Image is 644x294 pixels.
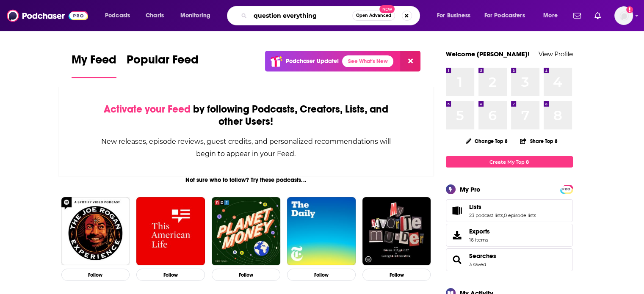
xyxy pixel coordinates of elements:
[446,224,573,247] a: Exports
[520,133,558,149] button: Share Top 8
[469,212,503,218] a: 23 podcast lists
[287,269,356,281] button: Follow
[449,254,466,266] a: Searches
[286,58,339,65] p: Podchaser Update!
[212,269,280,281] button: Follow
[212,197,280,266] img: Planet Money
[101,103,392,128] div: by following Podcasts, Creators, Lists, and other Users!
[61,269,130,281] button: Follow
[469,228,490,235] span: Exports
[446,199,573,222] span: Lists
[352,11,395,21] button: Open AdvancedNew
[146,10,164,22] span: Charts
[446,50,530,58] a: Welcome [PERSON_NAME]!
[287,197,356,266] img: The Daily
[174,9,221,22] button: open menu
[342,55,393,67] a: See What's New
[543,10,558,22] span: More
[180,10,210,22] span: Monitoring
[539,50,573,58] a: View Profile
[127,52,199,78] a: Popular Feed
[99,9,141,22] button: open menu
[140,9,169,22] a: Charts
[591,8,604,23] a: Show notifications dropdown
[437,10,470,22] span: For Business
[561,186,572,192] span: PRO
[7,8,88,24] img: Podchaser - Follow, Share and Rate Podcasts
[570,8,584,23] a: Show notifications dropdown
[449,229,466,241] span: Exports
[469,261,486,267] a: 3 saved
[614,6,633,25] span: Logged in as hconnor
[101,135,392,160] div: New releases, episode reviews, guest credits, and personalized recommendations will begin to appe...
[362,197,431,266] img: My Favorite Murder with Karen Kilgariff and Georgia Hardstark
[504,212,536,218] a: 0 episode lists
[446,248,573,271] span: Searches
[626,6,633,13] svg: Add a profile image
[105,10,130,22] span: Podcasts
[460,185,481,193] div: My Pro
[461,136,513,146] button: Change Top 8
[250,9,352,22] input: Search podcasts, credits, & more...
[72,52,116,72] span: My Feed
[235,6,428,25] div: Search podcasts, credits, & more...
[469,237,490,243] span: 16 items
[362,269,431,281] button: Follow
[561,186,572,192] a: PRO
[446,156,573,168] a: Create My Top 8
[379,5,395,13] span: New
[72,52,116,78] a: My Feed
[479,9,537,22] button: open menu
[614,6,633,25] img: User Profile
[61,197,130,266] img: The Joe Rogan Experience
[469,203,481,211] span: Lists
[469,252,496,260] a: Searches
[431,9,481,22] button: open menu
[104,103,191,115] span: Activate your Feed
[449,205,466,217] a: Lists
[484,10,525,22] span: For Podcasters
[356,14,391,18] span: Open Advanced
[614,6,633,25] button: Show profile menu
[136,197,205,266] img: This American Life
[537,9,568,22] button: open menu
[469,203,536,211] a: Lists
[58,176,434,184] div: Not sure who to follow? Try these podcasts...
[136,269,205,281] button: Follow
[127,52,199,72] span: Popular Feed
